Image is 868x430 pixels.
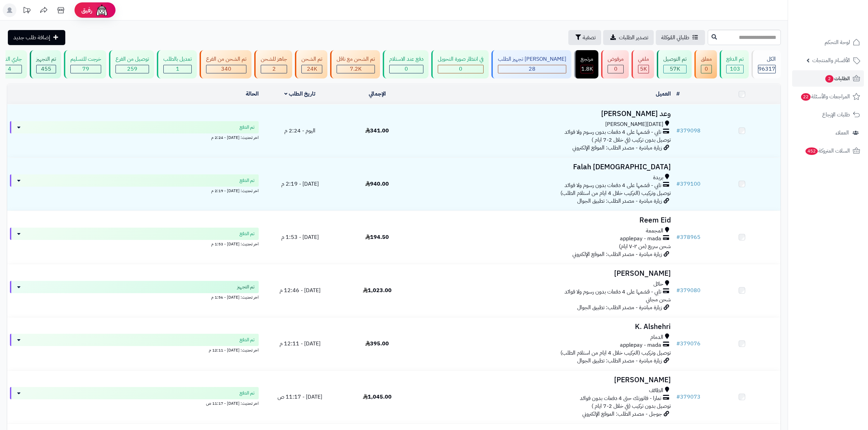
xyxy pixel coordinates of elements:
[577,197,662,205] span: زيارة مباشرة - مصدر الطلب: تطبيق الجوال
[693,50,718,78] a: معلق 0
[792,143,864,159] a: السلات المتروكة452
[405,65,408,73] span: 0
[459,65,462,73] span: 0
[365,340,389,348] span: 395.00
[650,333,663,341] span: الدمام
[498,55,566,63] div: [PERSON_NAME] تجهيز الطلب
[390,65,423,73] div: 0
[498,65,566,73] div: 28
[661,33,689,42] span: طلباتي المُوكلة
[419,216,671,224] h3: Reem Eid
[430,50,490,78] a: في انتظار صورة التحويل 0
[272,65,276,73] span: 2
[638,55,649,63] div: ملغي
[600,50,630,78] a: مرفوض 0
[37,65,56,73] div: 455
[792,34,864,51] a: لوحة التحكم
[825,74,850,83] span: الطلبات
[381,50,430,78] a: دفع عند الاستلام 0
[277,393,322,401] span: [DATE] - 11:17 ص
[670,65,680,73] span: 57K
[656,90,671,98] a: العميل
[649,387,663,395] span: الطائف
[529,65,535,73] span: 28
[280,340,321,348] span: [DATE] - 12:11 م
[438,55,484,63] div: في انتظار صورة التحويل
[750,50,782,78] a: الكل96317
[8,65,11,73] span: 4
[592,136,671,144] span: توصيل بدون تركيب (في خلال 2-7 ايام )
[36,55,56,63] div: تم التجهيز
[281,233,319,241] span: [DATE] - 1:53 م
[653,174,663,182] span: بريدة
[568,30,601,45] button: تصفية
[676,90,680,98] a: #
[63,50,108,78] a: خرجت للتسليم 79
[758,65,775,73] span: 96317
[10,187,259,194] div: اخر تحديث: [DATE] - 2:19 م
[619,242,671,250] span: شحن سريع (من ٢-٧ ايام)
[240,230,255,237] span: تم الدفع
[676,180,701,188] a: #379100
[630,50,655,78] a: ملغي 5K
[619,33,648,42] span: تصدير الطلبات
[206,55,246,63] div: تم الشحن من الفرع
[8,30,65,45] a: إضافة طلب جديد
[108,50,155,78] a: توصيل من الفرع 259
[41,65,51,73] span: 455
[81,6,92,14] span: رفيق
[237,284,255,290] span: تم التجهيز
[581,65,593,73] div: 1838
[294,50,329,78] a: تم الشحن 24K
[836,128,849,138] span: العملاء
[565,128,661,136] span: تابي - قسّمها على 4 دفعات بدون رسوم ولا فوائد
[705,65,708,73] span: 0
[389,55,423,63] div: دفع عند الاستلام
[280,286,321,295] span: [DATE] - 12:46 م
[573,50,600,78] a: مرتجع 1.8K
[664,65,686,73] div: 56970
[10,293,259,300] div: اخر تحديث: [DATE] - 1:56 م
[281,180,319,188] span: [DATE] - 2:19 م
[155,50,198,78] a: تعديل بالطلب 1
[727,65,743,73] div: 103
[726,55,744,63] div: تم الدفع
[792,88,864,105] a: المراجعات والأسئلة22
[608,65,623,73] div: 0
[365,233,389,241] span: 194.50
[261,65,287,73] div: 2
[337,55,375,63] div: تم الشحن مع ناقل
[490,50,573,78] a: [PERSON_NAME] تجهيز الطلب 28
[792,125,864,141] a: العملاء
[822,110,850,119] span: طلبات الإرجاع
[800,92,850,101] span: المراجعات والأسئلة
[676,180,680,188] span: #
[28,50,63,78] a: تم التجهيز 455
[253,50,294,78] a: جاهز للشحن 2
[605,120,663,128] span: [DATE][PERSON_NAME]
[206,65,246,73] div: 340
[730,65,740,73] span: 103
[646,296,671,304] span: شحن مجاني
[676,340,701,348] a: #379076
[646,227,663,235] span: المجمعة
[560,189,671,197] span: توصيل وتركيب (التركيب خلال 4 ايام من استلام الطلب)
[350,65,362,73] span: 7.2K
[116,55,149,63] div: توصيل من الفرع
[638,65,649,73] div: 4997
[603,30,654,45] a: تصدير الطلبات
[676,233,701,241] a: #378965
[419,110,671,118] h3: وعد [PERSON_NAME]
[581,55,593,63] div: مرتجع
[419,323,671,331] h3: K. Alshehri
[240,124,255,131] span: تم الدفع
[560,349,671,357] span: توصيل وتركيب (التركيب خلال 4 ايام من استلام الطلب)
[655,50,693,78] a: تم التوصيل 57K
[10,133,259,141] div: اخر تحديث: [DATE] - 2:24 م
[608,55,624,63] div: مرفوض
[825,38,850,47] span: لوحة التحكم
[620,235,661,243] span: applepay - mada
[676,393,680,401] span: #
[95,3,109,17] img: ai-face.png
[329,50,381,78] a: تم الشحن مع ناقل 7.2K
